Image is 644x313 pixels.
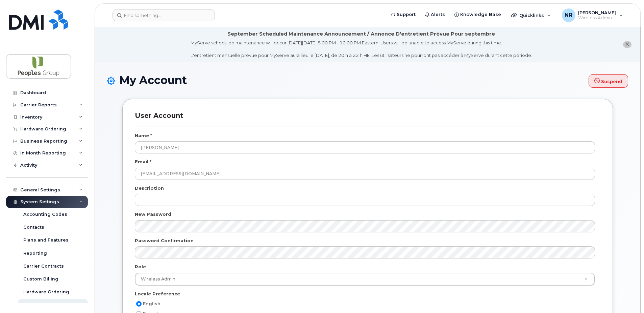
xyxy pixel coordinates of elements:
[136,301,142,307] input: English
[135,185,164,191] label: Description
[191,40,532,59] div: MyServe scheduled maintenance will occur [DATE][DATE] 8:00 PM - 10:00 PM Eastern. Users will be u...
[137,276,175,282] span: Wireless Admin
[135,132,152,139] label: Name *
[135,211,171,217] label: New Password
[107,74,628,88] h1: My Account
[135,159,151,165] label: Email *
[135,111,600,126] h3: User Account
[135,291,180,297] label: Locale Preference
[589,74,628,88] button: Suspend
[227,30,495,38] div: September Scheduled Maintenance Announcement / Annonce D'entretient Prévue Pour septembre
[135,237,194,244] label: Password Confirmation
[623,41,631,48] button: close notification
[135,264,146,270] label: Role
[135,273,595,285] a: Wireless Admin
[143,301,160,306] span: English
